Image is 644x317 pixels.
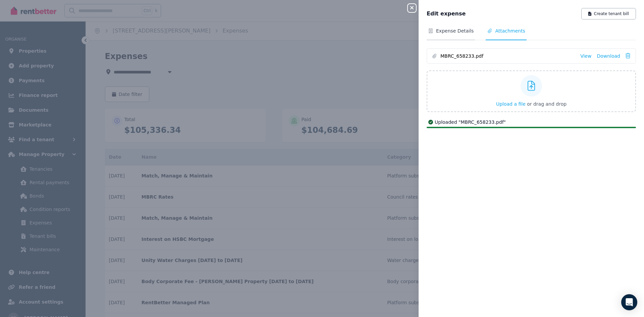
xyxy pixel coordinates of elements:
a: Download [597,53,620,59]
span: Expense Details [436,28,474,34]
button: Create tenant bill [581,8,636,19]
div: Uploaded " MBRC_658233.pdf " [427,119,636,125]
span: Edit expense [427,10,466,18]
button: Upload a file or drag and drop [496,101,567,107]
span: Upload a file [496,101,526,107]
a: View [580,53,591,59]
nav: Tabs [427,28,636,40]
span: Attachments [495,28,525,34]
div: Open Intercom Messenger [621,294,637,310]
span: MBRC_658233.pdf [440,53,575,59]
span: or drag and drop [527,101,567,107]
